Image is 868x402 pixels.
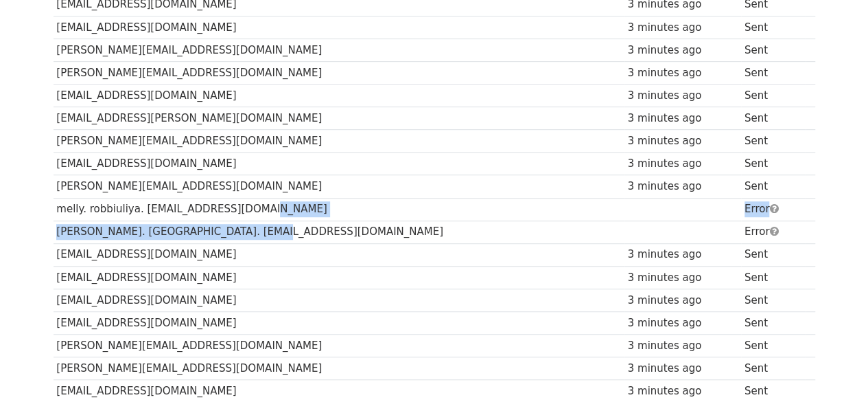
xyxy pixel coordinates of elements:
td: Sent [741,61,806,84]
td: [EMAIL_ADDRESS][DOMAIN_NAME] [54,266,624,289]
td: Sent [741,38,806,61]
div: 3 minutes ago [627,133,738,149]
div: 3 minutes ago [627,338,738,354]
div: 3 minutes ago [627,43,738,58]
td: Sent [741,357,806,380]
td: [PERSON_NAME][EMAIL_ADDRESS][DOMAIN_NAME] [54,61,624,84]
td: Sent [741,311,806,334]
td: Error [741,198,806,221]
td: [EMAIL_ADDRESS][DOMAIN_NAME] [54,85,624,107]
td: [PERSON_NAME][EMAIL_ADDRESS][DOMAIN_NAME] [54,175,624,198]
td: melly. robbiuliya. [EMAIL_ADDRESS][DOMAIN_NAME] [54,198,624,221]
td: Sent [741,175,806,198]
div: 3 minutes ago [627,111,738,126]
td: Sent [741,16,806,38]
td: [PERSON_NAME][EMAIL_ADDRESS][DOMAIN_NAME] [54,357,624,380]
div: 3 minutes ago [627,179,738,194]
div: 3 minutes ago [627,361,738,377]
td: Sent [741,130,806,153]
div: 3 minutes ago [627,270,738,286]
td: Sent [741,153,806,175]
div: 3 minutes ago [627,65,738,81]
div: 3 minutes ago [627,156,738,172]
div: 3 minutes ago [627,20,738,36]
td: Sent [741,266,806,289]
td: Sent [741,243,806,266]
td: [EMAIL_ADDRESS][DOMAIN_NAME] [54,153,624,175]
td: Sent [741,107,806,130]
td: [EMAIL_ADDRESS][PERSON_NAME][DOMAIN_NAME] [54,107,624,130]
td: [EMAIL_ADDRESS][DOMAIN_NAME] [54,243,624,266]
td: [EMAIL_ADDRESS][DOMAIN_NAME] [54,311,624,334]
div: 3 minutes ago [627,383,738,399]
td: Sent [741,335,806,357]
td: Sent [741,289,806,311]
td: [PERSON_NAME]. [GEOGRAPHIC_DATA]. [EMAIL_ADDRESS][DOMAIN_NAME] [54,221,624,243]
td: Error [741,221,806,243]
div: 3 minutes ago [627,293,738,309]
div: 3 minutes ago [627,315,738,331]
td: [PERSON_NAME][EMAIL_ADDRESS][DOMAIN_NAME] [54,335,624,357]
td: [EMAIL_ADDRESS][DOMAIN_NAME] [54,289,624,311]
td: [PERSON_NAME][EMAIL_ADDRESS][DOMAIN_NAME] [54,38,624,61]
div: 3 minutes ago [627,88,738,104]
td: [PERSON_NAME][EMAIL_ADDRESS][DOMAIN_NAME] [54,130,624,153]
td: [EMAIL_ADDRESS][DOMAIN_NAME] [54,16,624,38]
div: 3 minutes ago [627,247,738,263]
td: Sent [741,85,806,107]
iframe: Chat Widget [799,336,868,402]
